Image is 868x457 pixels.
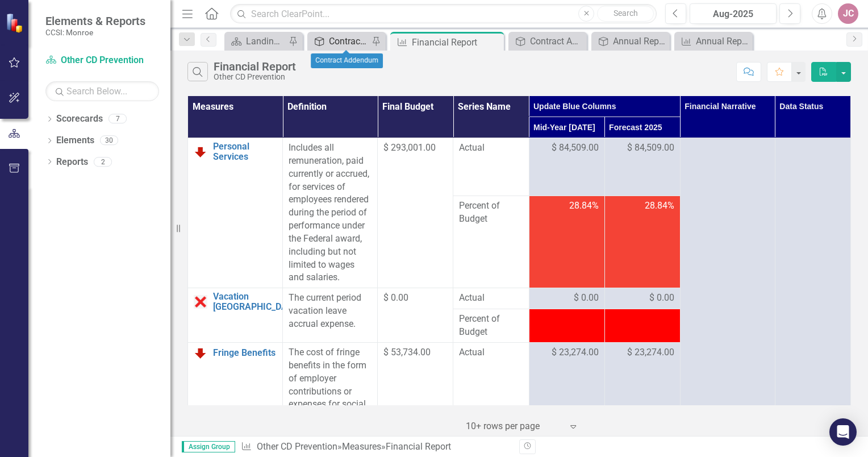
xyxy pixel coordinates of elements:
[604,342,680,441] td: Double-Click to Edit
[56,134,94,147] a: Elements
[56,156,88,169] a: Reports
[230,4,657,24] input: Search ClearPoint...
[529,138,604,196] td: Double-Click to Edit
[45,81,159,101] input: Search Below...
[213,348,277,358] a: Fringe Benefits
[56,113,103,126] a: Scorecards
[694,7,773,21] div: Aug-2025
[45,54,159,67] a: Other CD Prevention
[342,441,381,452] a: Measures
[552,346,599,359] span: $ 23,274.00
[194,295,207,309] img: Data Error
[213,292,301,311] a: Vacation [GEOGRAPHIC_DATA]
[459,200,523,226] span: Percent of Budget
[511,34,584,48] a: Contract Addendum
[213,142,277,161] a: Personal Services
[329,34,369,48] div: Contract Addendum
[100,136,118,146] div: 30
[45,28,145,37] small: CCSI: Monroe
[459,313,523,339] span: Percent of Budget
[594,34,667,48] a: Annual Report Tracker
[614,9,638,18] span: Search
[194,346,207,360] img: Below Plan
[94,157,112,167] div: 2
[529,288,604,309] td: Double-Click to Edit
[645,200,674,213] span: 28.84%
[188,288,283,343] td: Double-Click to Edit Right Click for Context Menu
[459,346,523,359] span: Actual
[696,34,750,48] div: Annual Report
[383,292,408,303] span: $ 0.00
[108,114,127,124] div: 7
[246,34,286,48] div: Landing Page
[569,200,599,213] span: 28.84%
[383,347,431,358] span: $ 53,734.00
[574,292,599,305] span: $ 0.00
[677,34,750,48] a: Annual Report
[194,145,207,159] img: Below Plan
[310,34,369,48] a: Contract Addendum
[289,292,372,331] div: The current period vacation leave accrual expense.
[604,138,680,196] td: Double-Click to Edit
[214,60,296,73] div: Financial Report
[214,73,296,81] div: Other CD Prevention
[829,418,857,446] div: Open Intercom Messenger
[690,3,777,24] button: Aug-2025
[627,346,674,359] span: $ 23,274.00
[257,441,337,452] a: Other CD Prevention
[241,441,511,454] div: » »
[227,34,286,48] a: Landing Page
[412,35,501,49] div: Financial Report
[649,292,674,305] span: $ 0.00
[459,142,523,155] span: Actual
[604,288,680,309] td: Double-Click to Edit
[383,142,436,153] span: $ 293,001.00
[529,342,604,441] td: Double-Click to Edit
[386,441,451,452] div: Financial Report
[597,6,654,22] button: Search
[188,138,283,288] td: Double-Click to Edit Right Click for Context Menu
[838,3,858,24] button: JC
[552,142,599,155] span: $ 84,509.00
[459,292,523,305] span: Actual
[613,34,667,48] div: Annual Report Tracker
[6,13,26,32] img: ClearPoint Strategy
[45,14,145,28] span: Elements & Reports
[182,441,235,452] span: Assign Group
[627,142,674,155] span: $ 84,509.00
[311,53,383,68] div: Contract Addendum
[289,142,372,284] div: Includes all remuneration, paid currently or accrued, for services of employees rendered during t...
[530,34,584,48] div: Contract Addendum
